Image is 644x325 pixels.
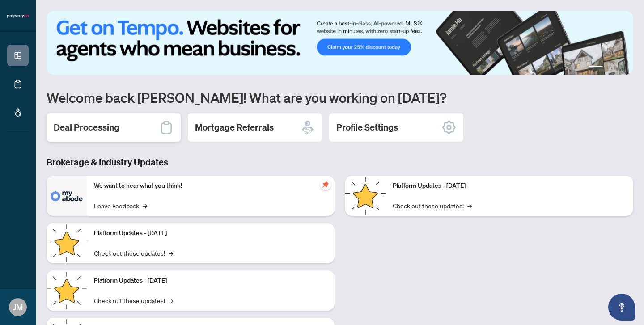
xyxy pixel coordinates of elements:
h2: Mortgage Referrals [195,121,274,134]
img: Slide 0 [47,11,633,75]
h1: Welcome back [PERSON_NAME]! What are you working on [DATE]? [47,89,633,106]
img: Platform Updates - June 23, 2025 [345,176,386,216]
h2: Deal Processing [54,121,119,134]
button: 2 [606,66,610,69]
button: 3 [614,66,617,69]
span: → [169,248,173,258]
a: Check out these updates!→ [393,201,472,211]
h2: Profile Settings [336,121,398,134]
span: → [467,201,472,211]
img: logo [7,13,29,19]
span: → [169,295,173,305]
a: Check out these updates!→ [94,295,173,305]
span: JM [13,301,23,313]
p: Platform Updates - [DATE] [94,228,327,238]
button: 1 [589,66,603,69]
img: Platform Updates - September 16, 2025 [47,223,87,263]
p: We want to hear what you think! [94,181,327,191]
img: Platform Updates - July 21, 2025 [47,270,87,311]
span: → [143,201,147,211]
a: Leave Feedback→ [94,201,147,211]
p: Platform Updates - [DATE] [94,276,327,286]
a: Check out these updates!→ [94,248,173,258]
button: Open asap [608,294,635,321]
h3: Brokerage & Industry Updates [47,156,633,169]
span: pushpin [320,179,331,190]
button: 4 [621,66,624,69]
img: We want to hear what you think! [47,176,87,216]
p: Platform Updates - [DATE] [393,181,626,191]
